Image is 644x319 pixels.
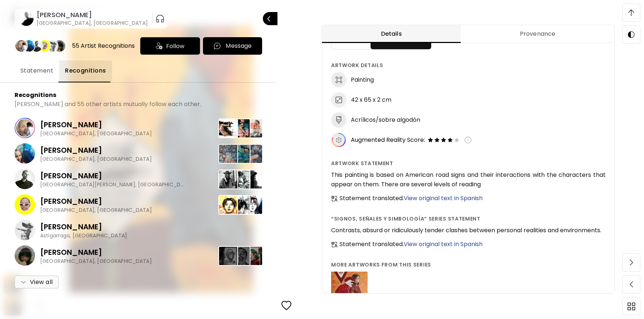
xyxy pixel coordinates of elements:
[231,246,250,266] img: 38979
[65,66,106,75] span: Recognitions
[40,258,152,264] p: [GEOGRAPHIC_DATA], [GEOGRAPHIC_DATA]
[15,101,201,108] p: [PERSON_NAME] and 55 other artists mutually follow each other.
[231,170,250,189] img: 98984
[20,66,53,75] span: Statement
[37,11,148,19] h6: [PERSON_NAME]
[15,141,263,166] a: [PERSON_NAME][GEOGRAPHIC_DATA], [GEOGRAPHIC_DATA]1030604545698952
[218,118,238,138] img: 3945
[15,92,56,99] p: Recognitions
[40,119,152,130] p: [PERSON_NAME]
[243,195,263,215] img: 59580
[40,247,152,258] p: [PERSON_NAME]
[218,144,238,164] img: 103060
[40,207,152,213] p: [GEOGRAPHIC_DATA], [GEOGRAPHIC_DATA]
[40,130,152,137] p: [GEOGRAPHIC_DATA], [GEOGRAPHIC_DATA]
[218,170,238,189] img: 98980
[231,118,250,138] img: 537
[213,42,221,50] img: chatIcon
[226,42,252,50] p: Message
[40,232,127,239] p: Astigarraga, [GEOGRAPHIC_DATA]
[40,196,152,207] p: [PERSON_NAME]
[37,19,148,27] h6: [GEOGRAPHIC_DATA], [GEOGRAPHIC_DATA]
[203,37,262,55] button: chatIconMessage
[231,144,250,164] img: 45456
[140,37,200,55] div: Follow
[156,13,165,24] button: pauseOutline IconGradient Icon
[243,118,263,138] img: 1014
[218,195,238,215] img: 59620
[40,170,186,181] p: [PERSON_NAME]
[218,246,238,266] img: 38968
[40,145,152,156] p: [PERSON_NAME]
[15,192,263,217] a: [PERSON_NAME][GEOGRAPHIC_DATA], [GEOGRAPHIC_DATA]596205956559580
[15,243,263,268] a: [PERSON_NAME][GEOGRAPHIC_DATA], [GEOGRAPHIC_DATA]389683897938961
[40,156,152,162] p: [GEOGRAPHIC_DATA], [GEOGRAPHIC_DATA]
[15,166,263,192] a: [PERSON_NAME][GEOGRAPHIC_DATA][PERSON_NAME], [GEOGRAPHIC_DATA]989809898499048
[40,221,127,232] p: [PERSON_NAME]
[72,42,135,50] div: 55 Artist Recognitions
[15,276,59,288] button: View all
[243,170,263,189] img: 99048
[15,115,263,141] a: [PERSON_NAME][GEOGRAPHIC_DATA], [GEOGRAPHIC_DATA]39455371014
[40,181,186,188] p: [GEOGRAPHIC_DATA][PERSON_NAME], [GEOGRAPHIC_DATA]
[156,43,162,49] img: icon
[243,144,263,164] img: 98952
[231,195,250,215] img: 59565
[20,278,53,287] span: View all
[15,217,263,243] a: [PERSON_NAME]Astigarraga, [GEOGRAPHIC_DATA]
[243,246,263,266] img: 38961
[166,42,184,51] span: Follow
